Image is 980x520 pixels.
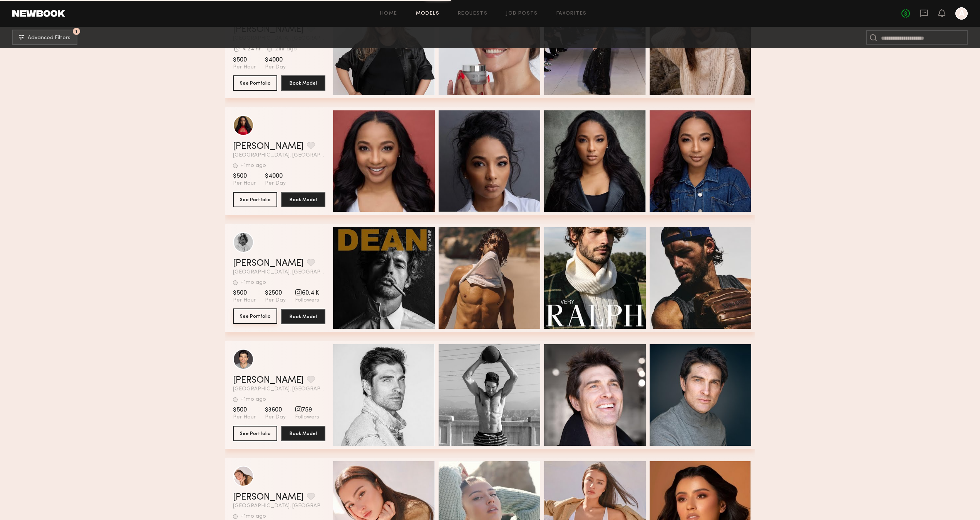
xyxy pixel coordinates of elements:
button: See Portfolio [233,75,277,91]
span: $500 [233,406,256,414]
a: Job Posts [506,11,538,16]
span: $3600 [265,406,286,414]
span: Per Hour [233,297,256,304]
span: Per Day [265,297,286,304]
span: Per Hour [233,414,256,421]
span: Followers [295,414,319,421]
a: Home [380,11,397,16]
div: +1mo ago [241,397,266,402]
span: 759 [295,406,319,414]
div: < 24 hr [243,47,261,52]
span: [GEOGRAPHIC_DATA], [GEOGRAPHIC_DATA] [233,153,325,158]
a: Requests [458,11,487,16]
span: [GEOGRAPHIC_DATA], [GEOGRAPHIC_DATA] [233,270,325,275]
button: 1Advanced Filters [12,30,77,45]
div: 21hr ago [275,47,297,52]
div: +1mo ago [241,163,266,168]
a: [PERSON_NAME] [233,493,304,502]
div: +1mo ago [241,280,266,285]
button: See Portfolio [233,426,277,441]
span: $500 [233,172,256,180]
span: $2500 [265,289,286,297]
a: Favorites [556,11,587,16]
span: $4000 [265,172,286,180]
span: 1 [75,30,77,33]
button: Book Model [281,75,325,91]
span: Per Hour [233,64,256,71]
span: [GEOGRAPHIC_DATA], [GEOGRAPHIC_DATA] [233,387,325,392]
button: Book Model [281,192,325,207]
button: See Portfolio [233,308,277,324]
span: $4000 [265,56,286,64]
a: [PERSON_NAME] [233,142,304,151]
span: 60.4 K [295,289,319,297]
button: Book Model [281,309,325,324]
button: Book Model [281,426,325,441]
a: Models [416,11,439,16]
span: Advanced Filters [28,35,70,41]
a: A [955,7,968,20]
div: +1mo ago [241,514,266,519]
span: $500 [233,56,256,64]
span: Followers [295,297,319,304]
a: [PERSON_NAME] [233,259,304,268]
span: $500 [233,289,256,297]
button: See Portfolio [233,192,277,207]
span: Per Day [265,180,286,187]
a: [PERSON_NAME] [233,376,304,385]
span: Per Day [265,64,286,71]
span: Per Day [265,414,286,421]
span: [GEOGRAPHIC_DATA], [GEOGRAPHIC_DATA] [233,503,325,509]
span: Per Hour [233,180,256,187]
